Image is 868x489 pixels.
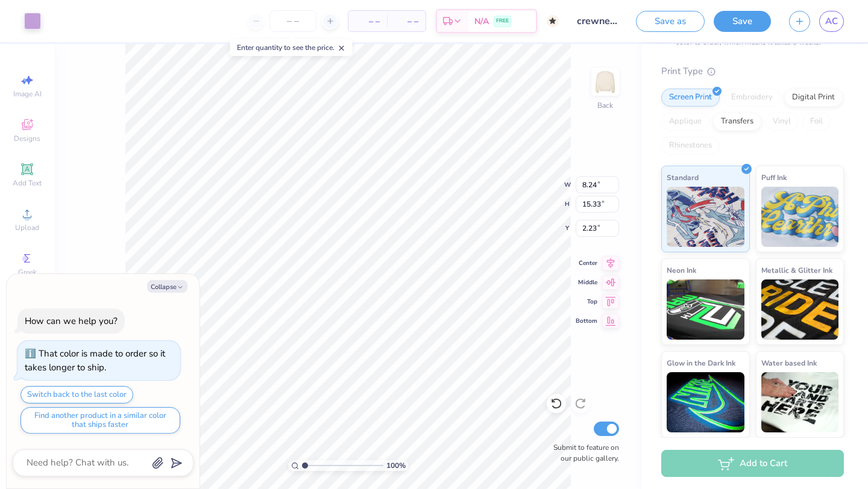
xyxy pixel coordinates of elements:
[819,11,844,32] a: AC
[761,171,787,184] span: Puff Ink
[593,70,617,94] img: Back
[802,113,831,131] div: Foil
[394,15,418,28] span: – –
[661,89,720,107] div: Screen Print
[25,347,165,373] div: That color is made to order so it takes longer to ship.
[576,259,597,267] span: Center
[496,17,509,25] span: FREE
[765,113,799,131] div: Vinyl
[568,9,627,33] input: Untitled Design
[20,386,133,403] button: Switch back to the last color
[576,317,597,325] span: Bottom
[667,171,699,184] span: Standard
[474,15,489,28] span: N/A
[761,357,817,369] span: Water based Ink
[597,100,613,111] div: Back
[761,279,839,340] img: Metallic & Glitter Ink
[14,134,40,143] span: Designs
[356,15,380,28] span: – –
[761,187,839,247] img: Puff Ink
[20,407,180,434] button: Find another product in a similar color that ships faster
[547,442,619,464] label: Submit to feature on our public gallery.
[761,264,832,276] span: Metallic & Glitter Ink
[784,89,843,107] div: Digital Print
[386,460,406,471] span: 100 %
[576,278,597,287] span: Middle
[25,315,118,327] div: How can we help you?
[147,280,187,293] button: Collapse
[714,11,771,32] button: Save
[230,39,353,56] div: Enter quantity to see the price.
[636,11,705,32] button: Save as
[15,223,39,232] span: Upload
[713,113,761,131] div: Transfers
[661,113,709,131] div: Applique
[667,264,696,276] span: Neon Ink
[825,14,838,28] span: AC
[576,297,597,306] span: Top
[667,187,744,247] img: Standard
[761,372,839,432] img: Water based Ink
[667,357,735,369] span: Glow in the Dark Ink
[13,89,42,99] span: Image AI
[661,137,720,155] div: Rhinestones
[723,89,781,107] div: Embroidery
[667,372,744,432] img: Glow in the Dark Ink
[18,267,37,277] span: Greek
[667,279,744,340] img: Neon Ink
[13,178,42,188] span: Add Text
[269,10,316,32] input: – –
[661,64,844,78] div: Print Type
